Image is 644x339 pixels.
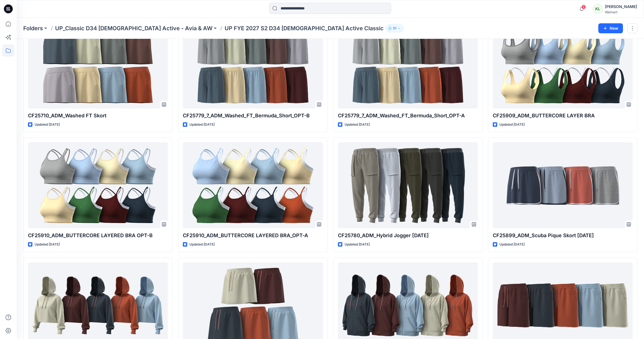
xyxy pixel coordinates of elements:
[28,142,168,228] a: CF25910_ADM_BUTTERCORE LAYERED BRA OPT-B
[183,112,323,120] p: CF25779_7_ADM_Washed_FT_Bermuda_Short_OPT-B
[605,10,637,14] div: Walmart
[225,24,384,32] p: UP FYE 2027 S2 D34 [DEMOGRAPHIC_DATA] Active Classic
[35,122,60,128] p: Updated [DATE]
[493,112,633,120] p: CF25909_ADM_BUTTERCORE LAYER BRA
[183,142,323,228] a: CF25910_ADM_BUTTERCORE LAYERED BRA_OPT-A
[499,242,525,247] p: Updated [DATE]
[338,232,478,239] p: CF25780_ADM_Hybrid Jogger [DATE]
[605,3,637,10] div: [PERSON_NAME]
[183,22,323,108] a: CF25779_7_ADM_Washed_FT_Bermuda_Short_OPT-B
[189,242,215,247] p: Updated [DATE]
[393,25,396,31] p: 31
[28,22,168,108] a: CF25710_ADM_Washed FT Skort
[493,232,633,239] p: CF25899_ADM_Scuba Pique Skort [DATE]
[183,232,323,239] p: CF25910_ADM_BUTTERCORE LAYERED BRA_OPT-A
[338,22,478,108] a: CF25779_7_ADM_Washed_FT_Bermuda_Short_OPT-A
[593,4,603,14] div: KL
[598,23,623,33] button: New
[493,22,633,108] a: CF25909_ADM_BUTTERCORE LAYER BRA
[55,24,212,32] a: UP_Classic D34 [DEMOGRAPHIC_DATA] Active - Avia & AW
[493,142,633,228] a: CF25899_ADM_Scuba Pique Skort 24JUL25
[499,122,525,128] p: Updated [DATE]
[35,242,60,247] p: Updated [DATE]
[345,242,370,247] p: Updated [DATE]
[338,112,478,120] p: CF25779_7_ADM_Washed_FT_Bermuda_Short_OPT-A
[345,122,370,128] p: Updated [DATE]
[338,142,478,228] a: CF25780_ADM_Hybrid Jogger 24JUL25
[28,112,168,120] p: CF25710_ADM_Washed FT Skort
[386,24,403,32] button: 31
[189,122,215,128] p: Updated [DATE]
[28,232,168,239] p: CF25910_ADM_BUTTERCORE LAYERED BRA OPT-B
[23,24,43,32] a: Folders
[581,5,586,9] span: 9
